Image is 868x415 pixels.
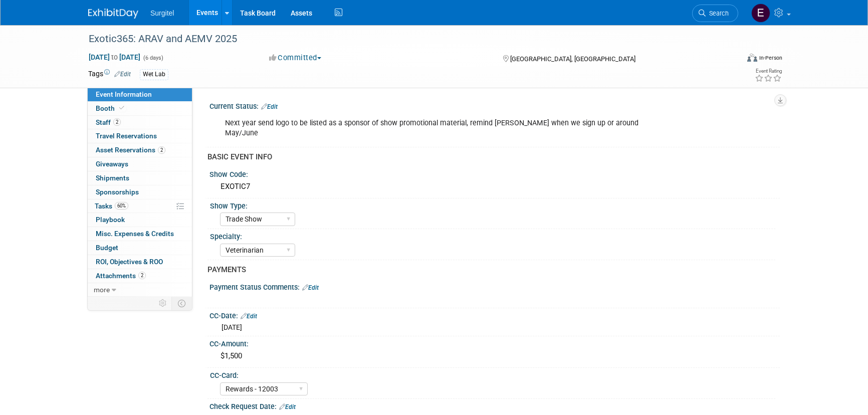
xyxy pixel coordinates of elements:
[96,90,152,98] span: Event Information
[218,113,670,143] div: Next year send logo to be listed as a sponsor of show promotional material, remind [PERSON_NAME] ...
[94,286,110,294] span: more
[88,269,192,283] a: Attachments2
[88,171,192,185] a: Shipments
[241,313,257,320] a: Edit
[88,102,192,115] a: Booth
[209,308,780,321] div: CC-Date:
[209,280,780,293] div: Payment Status Comments:
[755,69,782,74] div: Event Rating
[751,4,770,23] img: Event Coordinator
[115,202,128,210] span: 60%
[96,132,157,140] span: Travel Reservations
[210,198,775,211] div: Show Type:
[207,152,772,162] div: BASIC EVENT INFO
[96,244,118,252] span: Budget
[222,323,242,331] span: [DATE]
[217,348,772,364] div: $1,500
[692,5,738,22] a: Search
[88,227,192,241] a: Misc. Expenses & Credits
[88,143,192,157] a: Asset Reservations2
[209,167,780,179] div: Show Code:
[217,179,772,194] div: EXOTIC7
[266,53,325,63] button: Committed
[158,146,165,154] span: 2
[279,403,296,410] a: Edit
[88,255,192,269] a: ROI, Objectives & ROO
[96,216,125,224] span: Playbook
[88,199,192,213] a: Tasks60%
[747,54,757,62] img: Format-Inperson.png
[88,213,192,227] a: Playbook
[88,69,131,80] td: Tags
[96,118,121,126] span: Staff
[88,9,138,19] img: ExhibitDay
[96,146,165,154] span: Asset Reservations
[88,241,192,255] a: Budget
[95,202,128,210] span: Tasks
[154,297,172,310] td: Personalize Event Tab Strip
[679,52,782,67] div: Event Format
[114,71,131,78] a: Edit
[88,129,192,143] a: Travel Reservations
[172,297,192,310] td: Toggle Event Tabs
[210,229,775,242] div: Specialty:
[150,9,174,17] span: Surgitel
[119,105,124,111] i: Booth reservation complete
[88,53,141,62] span: [DATE] [DATE]
[88,185,192,199] a: Sponsorships
[209,99,780,112] div: Current Status:
[96,160,128,168] span: Giveaways
[96,272,146,280] span: Attachments
[88,88,192,101] a: Event Information
[85,30,723,48] div: Exotic365: ARAV and AEMV 2025
[209,336,780,349] div: CC-Amount:
[96,104,126,112] span: Booth
[759,54,782,62] div: In-Person
[110,53,119,61] span: to
[142,55,163,61] span: (6 days)
[207,265,772,275] div: PAYMENTS
[113,118,121,126] span: 2
[88,283,192,297] a: more
[302,284,319,291] a: Edit
[261,103,278,110] a: Edit
[96,174,129,182] span: Shipments
[96,258,163,266] span: ROI, Objectives & ROO
[140,69,168,80] div: Wet Lab
[706,10,729,17] span: Search
[209,399,780,412] div: Check Request Date:
[96,188,139,196] span: Sponsorships
[88,157,192,171] a: Giveaways
[210,368,775,380] div: CC-Card:
[138,272,146,279] span: 2
[510,55,635,63] span: [GEOGRAPHIC_DATA], [GEOGRAPHIC_DATA]
[96,230,174,238] span: Misc. Expenses & Credits
[88,116,192,129] a: Staff2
